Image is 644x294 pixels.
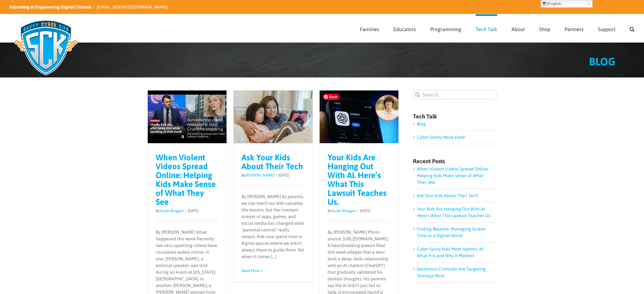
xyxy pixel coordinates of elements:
[543,1,548,6] img: en
[328,153,387,207] a: Your Kids Are Hanging Out With AI. Here’s What This Lawsuit Teaches Us.
[156,208,219,214] p: By
[413,90,422,99] input: Search
[539,27,550,32] span: Shop
[332,209,356,213] a: Guest Blogger
[413,90,497,99] input: Search...
[565,14,584,42] a: Partners
[241,269,260,273] a: More on Ask Your Kids About Their Tech
[565,27,584,32] span: Partners
[160,209,184,213] a: Guest Blogger
[512,14,525,42] a: About
[241,153,303,171] a: Ask Your Kids About Their Tech
[417,121,426,126] a: Blog
[188,209,199,213] span: [DATE]
[417,246,484,258] a: Cyber Savvy Kids Meet Agentic AI: What It Is and Why It Matters
[413,114,497,119] h4: Tech Talk
[156,153,216,207] a: When Violent Videos Spread Online: Helping Kids Make Sense of What They See
[246,173,274,177] a: [PERSON_NAME]
[184,209,188,213] span: |
[241,172,305,178] p: By
[278,173,289,177] span: [DATE]
[241,193,305,260] p: By [PERSON_NAME] As parents, we can teach our kids valuable life lessons, but the constant stream...
[360,14,379,42] a: Families
[598,14,615,42] a: Support
[512,27,525,32] span: About
[417,166,489,185] a: When Violent Videos Spread Online: Helping Kids Make Sense of What They See
[360,209,370,213] span: [DATE]
[417,226,486,238] a: Finding Balance: Managing Screen Time in a Digital World
[10,4,92,10] i: Educating & Empowering Digital Citizens
[393,27,416,32] span: Educators
[356,209,360,213] span: |
[413,158,497,164] h4: Recent Posts
[360,14,634,42] nav: Main Menu
[476,27,497,32] span: Tech Talk
[417,193,478,198] a: Ask Your Kids About Their Tech
[417,206,491,218] a: Your Kids Are Hanging Out With AI. Here’s What This Lawsuit Teaches Us.
[274,173,278,177] span: |
[589,55,615,68] span: BLOG
[417,266,486,278] a: Sextortion Criminals Are Targeting Teenage Boys
[630,14,634,42] a: Search
[417,135,465,140] a: Cyber Safety News Feed
[598,27,615,32] span: Support
[97,4,168,10] a: [EMAIL_ADDRESS][DOMAIN_NAME]
[539,14,550,42] a: Shop
[393,14,416,42] a: Educators
[360,27,379,32] span: Families
[476,14,497,42] a: Tech Talk
[430,14,461,42] a: Programming
[328,208,391,214] p: By
[10,16,82,79] img: Savvy Cyber Kids Logo
[430,27,461,32] span: Programming
[323,94,340,100] span: Save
